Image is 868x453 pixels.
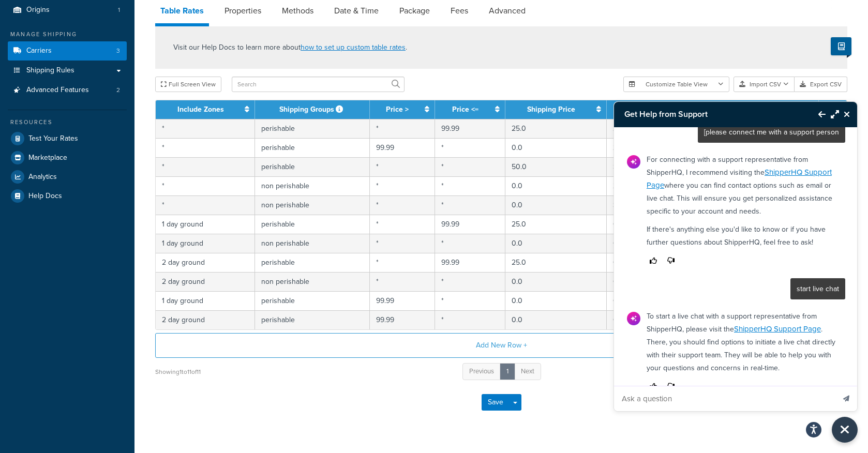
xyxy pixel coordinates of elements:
a: Price <= [452,104,478,115]
span: 2 [116,86,120,95]
td: 0.0 [505,310,607,329]
div: Manage Shipping [8,30,127,39]
span: Origins [26,6,50,14]
td: 2 day ground [156,310,255,329]
a: Advanced Features2 [8,81,127,100]
td: Ground - Ground [607,215,819,234]
td: 2nd Day - 2nd_Day [607,138,819,157]
td: 25.0 [505,253,607,272]
a: Help Docs [8,187,127,205]
span: Analytics [28,173,57,182]
a: 1 [500,363,515,380]
a: Shipping Price [527,104,575,115]
td: perishable [255,215,369,234]
td: 50.0 [505,157,607,176]
td: Standard Overnight - Standard_Overnight [607,157,819,176]
button: Back to Resource Center [808,102,826,126]
td: 0.0 [505,234,607,253]
button: Save [482,394,510,411]
p: For connecting with a support representative from ShipperHQ, I recommend visiting the where you c... [647,153,839,218]
span: Help Docs [28,192,62,201]
td: 99.99 [370,138,435,157]
td: Ground - Ground2dayship [607,310,819,329]
a: Origins1 [8,1,127,20]
td: 1 day ground [156,291,255,310]
div: Showing 1 to 11 of 11 [155,365,201,379]
td: 1 day ground [156,234,255,253]
a: Next [514,363,541,380]
td: 99.99 [435,253,505,272]
td: 0.0 [505,291,607,310]
span: Next [521,366,534,376]
td: 99.99 [435,119,505,138]
span: 3 [116,47,120,55]
button: Send message [835,386,857,411]
td: perishable [255,157,369,176]
div: Resources [8,118,127,127]
button: Thumbs down [664,254,678,268]
a: how to set up custom table rates [301,42,406,53]
button: Show Help Docs [831,37,851,55]
li: Carriers [8,41,127,61]
a: Marketplace [8,148,127,167]
button: Add New Row + [155,333,847,358]
td: perishable [255,310,369,329]
input: Search [232,77,405,92]
td: 2 day ground [156,272,255,291]
td: Standard Overnight - Standard_Overnight [607,195,819,215]
td: 25.0 [505,215,607,234]
img: Bot Avatar [627,312,640,325]
p: Visit our Help Docs to learn more about . [173,42,407,53]
a: Analytics [8,168,127,186]
td: 99.99 [370,291,435,310]
li: Advanced Features [8,81,127,100]
td: 0.0 [505,176,607,195]
a: Price > [386,104,409,115]
button: Thumbs up [647,380,660,394]
td: perishable [255,119,369,138]
a: Shipping Rules [8,61,127,80]
a: ShipperHQ Support Page [734,323,821,335]
span: Previous [469,366,494,376]
td: perishable [255,138,369,157]
button: Import CSV [734,77,795,92]
button: Close Resource Center [832,417,858,443]
td: 25.0 [505,119,607,138]
td: non perishable [255,272,369,291]
h3: Get Help from Support [614,102,808,127]
button: Thumbs down [664,380,678,394]
a: Carriers3 [8,41,127,61]
button: Close Resource Center [839,108,857,120]
td: 2nd Day - 2nd_Day [607,176,819,195]
p: [please connect me with a support person [704,126,839,139]
td: 2 day ground [156,253,255,272]
td: Ground - Ground2dayship [607,272,819,291]
a: Previous [462,363,501,380]
td: 0.0 [505,272,607,291]
a: Include Zones [177,104,224,115]
td: Ground - Ground2dayship [607,253,819,272]
td: Ground - Ground [607,234,819,253]
span: Marketplace [28,154,67,162]
td: 0.0 [505,138,607,157]
td: Ground - Ground [607,291,819,310]
td: non perishable [255,195,369,215]
button: Thumbs up [647,254,660,268]
p: If there's anything else you'd like to know or if you have further questions about ShipperHQ, fee... [647,223,839,249]
td: 99.99 [370,310,435,329]
th: Shipping Groups [255,100,369,119]
td: 0.0 [505,195,607,215]
td: non perishable [255,176,369,195]
button: Customize Table View [623,77,729,92]
td: perishable [255,291,369,310]
span: Test Your Rates [28,134,78,143]
img: Bot Avatar [627,155,640,169]
button: Full Screen View [155,77,221,92]
p: start live chat [797,282,839,295]
a: Test Your Rates [8,129,127,148]
input: Ask a question [614,386,834,411]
